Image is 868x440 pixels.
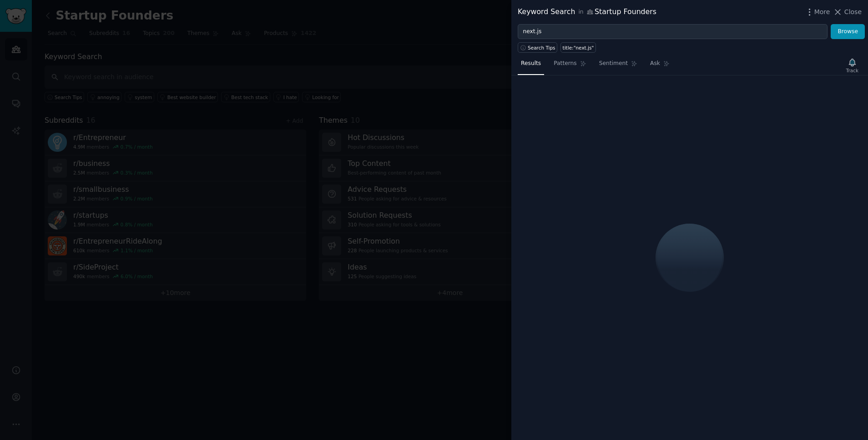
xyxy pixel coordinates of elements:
span: Close [844,7,862,17]
span: More [814,7,830,17]
a: title:"next.js" [560,42,596,53]
span: Patterns [554,60,576,68]
a: Sentiment [596,56,641,75]
span: Search Tips [528,45,555,51]
span: Results [521,60,541,68]
span: Ask [650,60,660,68]
button: Search Tips [518,42,557,53]
input: Try a keyword related to your business [518,24,828,40]
a: Patterns [550,56,589,75]
span: in [578,8,583,16]
a: Results [518,56,544,75]
button: More [805,7,830,17]
div: Keyword Search Startup Founders [518,6,656,18]
a: Ask [647,56,673,75]
div: title:"next.js" [563,45,594,51]
button: Browse [831,24,865,40]
button: Close [833,7,862,17]
span: Sentiment [599,60,628,68]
